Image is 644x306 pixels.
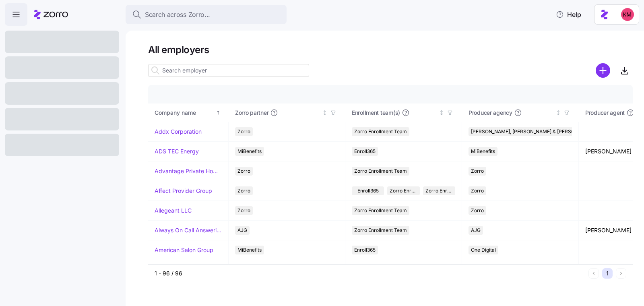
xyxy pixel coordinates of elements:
span: Zorro [471,167,484,176]
div: Not sorted [439,110,444,116]
span: Producer agency [469,109,512,117]
button: Search across Zorro... [126,5,287,24]
span: Zorro partner [235,109,268,117]
span: Enroll365 [357,186,379,195]
span: Enroll365 [354,246,376,254]
span: AJG [471,226,481,235]
span: Zorro [237,186,250,195]
button: Previous page [588,268,599,279]
span: MiBenefits [237,147,262,156]
svg: add icon [596,63,610,78]
span: Zorro Enrollment Team [354,167,407,176]
button: Next page [616,268,626,279]
button: 1 [602,268,613,279]
div: Not sorted [555,110,561,116]
span: MiBenefits [471,147,495,156]
span: MiBenefits [237,246,262,254]
span: One Digital [471,246,496,254]
span: Zorro Enrollment Experts [425,186,453,195]
span: Zorro Enrollment Team [390,186,417,195]
a: Addx Corporation [155,128,202,136]
span: Zorro Enrollment Team [354,226,407,235]
span: Zorro Enrollment Team [354,127,407,136]
a: Always On Call Answering Service [155,226,222,234]
div: Company name [155,108,214,117]
a: American Salon Group [155,246,213,254]
a: Allegeant LLC [155,207,192,215]
span: Enrollment team(s) [352,109,400,117]
th: Zorro partnerNot sorted [229,103,345,122]
span: Zorro [471,186,484,195]
th: Enrollment team(s)Not sorted [345,103,462,122]
button: Help [549,6,588,23]
a: ADS TEC Energy [155,147,199,155]
a: Advantage Private Home Care [155,167,222,175]
span: Help [556,10,581,19]
h1: All employers [148,43,633,56]
a: Affect Provider Group [155,187,212,195]
span: Search across Zorro... [145,10,210,20]
div: 1 - 96 / 96 [155,269,585,277]
input: Search employer [148,64,309,77]
th: Producer agencyNot sorted [462,103,579,122]
span: Zorro [237,167,250,176]
span: Zorro [237,127,250,136]
th: Company nameSorted ascending [148,103,229,122]
span: Enroll365 [354,147,376,156]
span: Zorro Enrollment Team [354,206,407,215]
span: [PERSON_NAME], [PERSON_NAME] & [PERSON_NAME] [471,127,596,136]
img: 8fbd33f679504da1795a6676107ffb9e [621,8,634,21]
span: AJG [237,226,247,235]
span: Producer agent [585,109,625,117]
span: Zorro [471,206,484,215]
span: Zorro [237,206,250,215]
div: Not sorted [322,110,328,116]
div: Sorted ascending [215,110,221,116]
